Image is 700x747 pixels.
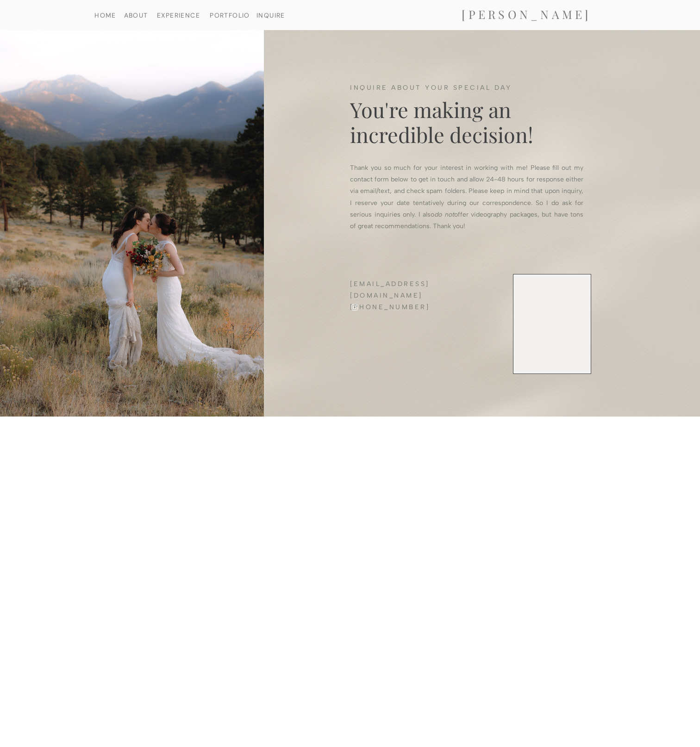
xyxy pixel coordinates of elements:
[254,12,288,18] a: INQUIRE
[350,278,445,288] div: [EMAIL_ADDRESS][DOMAIN_NAME] [PHONE_NUMBER]
[350,82,513,92] h2: INQUIRE ABOUT YOUR SPECIAL DAY
[112,12,160,18] a: ABOUT
[433,7,619,23] a: [PERSON_NAME]
[434,211,454,218] i: do not
[206,12,254,18] a: PORTFOLIO
[350,97,583,149] h1: You're making an incredible decision!
[155,12,202,18] a: EXPERIENCE
[81,12,129,18] a: HOME
[350,162,583,240] p: Thank you so much for your interest in working with me! Please fill out my contact form below to ...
